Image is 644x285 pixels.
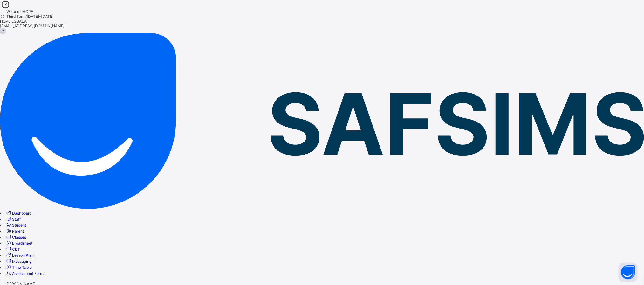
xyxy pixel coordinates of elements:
[5,223,26,228] a: Student
[12,211,31,215] span: Dashboard
[5,253,34,258] a: Lesson Plan
[5,241,32,246] a: Broadsheet
[12,265,32,270] span: Time Table
[12,247,20,252] span: CBT
[5,235,26,240] a: Classes
[12,253,34,258] span: Lesson Plan
[12,223,26,228] span: Student
[5,229,24,234] a: Parent
[12,259,31,264] span: Messaging
[5,217,21,222] a: Staff
[5,211,31,215] a: Dashboard
[12,229,24,234] span: Parent
[5,271,47,276] a: Assessment Format
[5,247,20,252] a: CBT
[12,235,26,240] span: Classes
[6,9,33,14] span: Welcome HOPE
[619,263,638,282] button: Open asap
[12,271,47,276] span: Assessment Format
[5,265,32,270] a: Time Table
[12,217,21,222] span: Staff
[5,259,31,264] a: Messaging
[12,241,32,246] span: Broadsheet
